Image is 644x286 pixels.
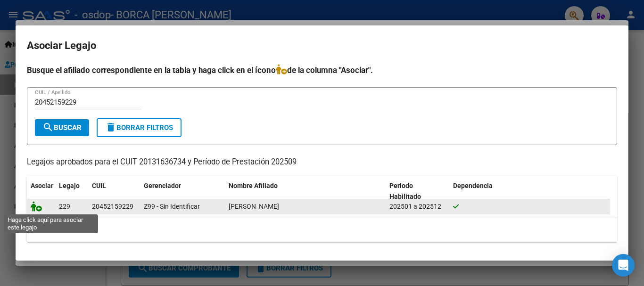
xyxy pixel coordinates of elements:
[144,182,181,189] span: Gerenciador
[92,201,133,212] div: 20452159229
[27,176,55,207] datatable-header-cell: Asociar
[31,182,53,189] span: Asociar
[97,118,182,137] button: Borrar Filtros
[229,203,279,210] span: LEGUIZAMON LISANDRO ELISEO
[27,64,617,76] h4: Busque el afiliado correspondiente en la tabla y haga click en el ícono de la columna "Asociar".
[92,182,106,189] span: CUIL
[55,176,88,207] datatable-header-cell: Legajo
[449,176,610,207] datatable-header-cell: Dependencia
[225,176,386,207] datatable-header-cell: Nombre Afiliado
[105,123,173,132] span: Borrar Filtros
[42,123,82,132] span: Buscar
[105,122,116,133] mat-icon: delete
[144,203,200,210] span: Z99 - Sin Identificar
[389,201,446,212] div: 202501 a 202512
[59,203,70,210] span: 229
[59,182,80,189] span: Legajo
[229,182,278,189] span: Nombre Afiliado
[35,119,89,136] button: Buscar
[389,182,421,200] span: Periodo Habilitado
[453,182,493,189] span: Dependencia
[27,37,617,55] h2: Asociar Legajo
[88,176,140,207] datatable-header-cell: CUIL
[612,254,635,277] div: Open Intercom Messenger
[42,122,54,133] mat-icon: search
[386,176,449,207] datatable-header-cell: Periodo Habilitado
[27,218,617,242] div: 1 registros
[140,176,225,207] datatable-header-cell: Gerenciador
[27,156,617,168] p: Legajos aprobados para el CUIT 20131636734 y Período de Prestación 202509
